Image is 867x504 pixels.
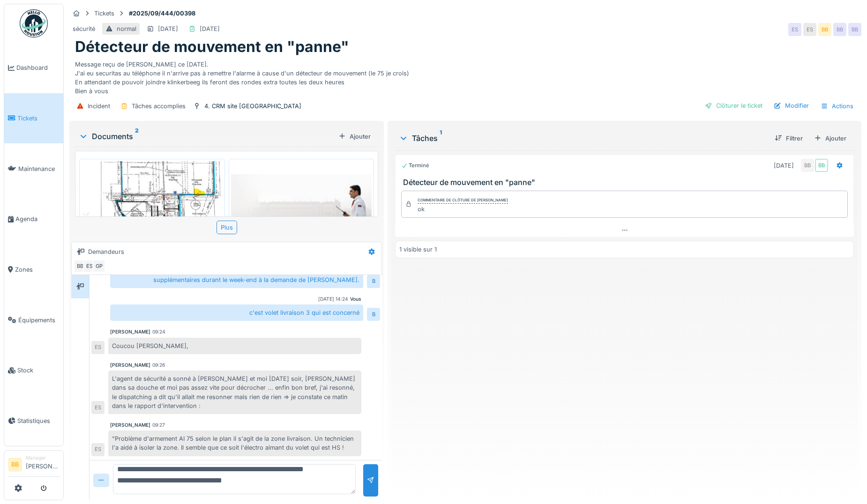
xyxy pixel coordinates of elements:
div: Tâches accomplies [132,102,186,111]
img: qrt8e7rcwxsj9b6oo2wjp14ifwlr [231,161,372,360]
div: Actions [816,99,858,113]
div: Message reçu de [PERSON_NAME] ce [DATE]. J'ai eu securitas au téléphone il n'arrive pas à remettr... [75,56,856,96]
div: L'agent de sécurité a sonné à [PERSON_NAME] et moi [DATE] soir, [PERSON_NAME] dans sa douche et m... [108,371,361,414]
a: Stock [4,345,63,396]
div: ES [83,259,96,273]
div: [DATE] [158,24,178,33]
div: ok [418,205,508,214]
a: Agenda [4,194,63,245]
h1: Détecteur de mouvement en "panne" [75,38,349,56]
a: Zones [4,245,63,295]
div: BB [833,23,846,36]
li: BB [8,458,22,472]
div: 4. CRM site [GEOGRAPHIC_DATA] [204,102,301,111]
span: Équipements [18,316,60,325]
div: Modifier [770,99,813,112]
div: Ajouter [810,132,850,145]
div: 1 visible sur 1 [399,245,437,254]
img: Badge_color-CXgf-gQk.svg [20,9,48,37]
img: 4wt3nwea1m9k0qb7elq3vov23232 [82,161,223,269]
div: c'est volet livraison 3 qui est concerné [110,304,363,321]
li: [PERSON_NAME] [26,454,60,474]
span: Zones [15,265,60,274]
div: ES [91,341,105,354]
div: 09:26 [152,362,165,369]
h3: Détecteur de mouvement en "panne" [403,178,850,187]
div: Incident [88,102,110,111]
div: ES [788,23,801,36]
div: [DATE] [774,161,794,170]
div: 09:24 [152,328,165,335]
div: [DATE] [200,24,220,33]
sup: 2 [135,131,139,142]
div: Coucou [PERSON_NAME], [108,338,361,354]
div: [DATE] 14:24 [318,296,348,303]
div: [PERSON_NAME] [110,422,150,429]
div: Demandeurs [88,247,124,256]
div: ES [91,401,105,414]
span: Agenda [15,215,60,223]
div: BB [815,159,828,172]
div: BB [818,23,831,36]
span: Stock [17,366,60,375]
span: Tickets [17,114,60,123]
div: "Problème d'armement AI 75 selon le plan il s'agit de la zone livraison. Un technicien l'a aidé à... [108,430,361,456]
div: Vous [350,296,361,303]
div: BB [848,23,861,36]
div: ES [91,443,105,456]
span: Maintenance [18,164,60,173]
div: Filtrer [771,132,807,145]
div: Clôturer le ticket [701,99,766,112]
div: Tâches [399,133,767,144]
div: BB [801,159,814,172]
div: ES [803,23,816,36]
div: GP [92,259,105,273]
span: Statistiques [17,416,60,425]
a: Maintenance [4,143,63,194]
div: Documents [79,131,335,142]
a: Tickets [4,93,63,144]
div: Commentaire de clôture de [PERSON_NAME] [418,197,508,204]
a: BB Manager[PERSON_NAME] [8,454,60,477]
div: Plus [217,221,237,234]
div: Terminé [401,162,429,170]
div: 09:27 [152,422,165,429]
div: Le [DATE] soir le garde n'a pas su armé et ils ont effectués 13 rondes supplémentaires durant le ... [110,262,363,288]
div: B [367,275,380,288]
div: sécurité [73,24,95,33]
div: B [367,308,380,321]
div: BB [74,259,87,273]
strong: #2025/09/444/00398 [125,9,199,18]
div: [PERSON_NAME] [110,362,150,369]
a: Équipements [4,295,63,345]
div: Tickets [94,9,114,18]
a: Statistiques [4,396,63,446]
div: Ajouter [335,130,374,143]
div: Manager [26,454,60,461]
span: Dashboard [16,63,60,72]
div: normal [117,24,136,33]
div: [PERSON_NAME] [110,328,150,335]
a: Dashboard [4,43,63,93]
sup: 1 [440,133,442,144]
